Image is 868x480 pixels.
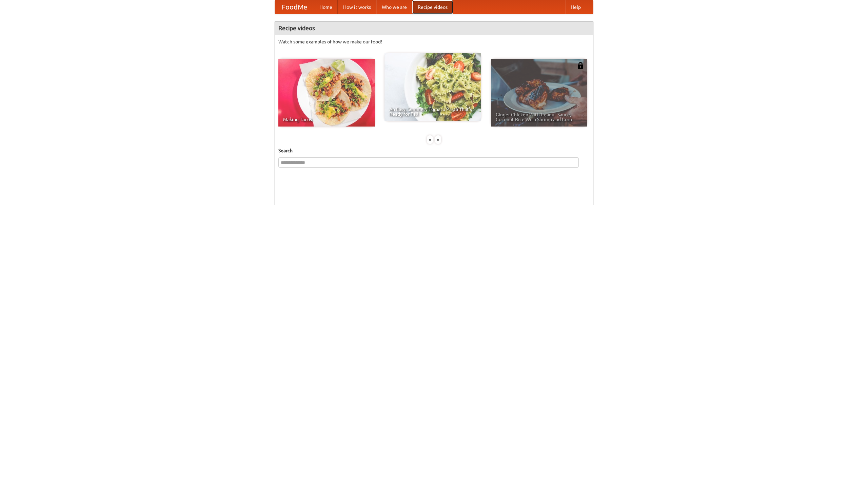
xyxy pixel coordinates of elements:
a: Recipe videos [412,0,453,14]
span: Making Tacos [283,117,370,122]
a: FoodMe [275,0,314,14]
div: « [427,135,433,144]
h5: Search [278,147,590,154]
a: Making Tacos [278,59,375,127]
a: How it works [338,0,376,14]
span: An Easy, Summery Tomato Pasta That's Ready for Fall [389,107,476,116]
h4: Recipe videos [275,21,593,35]
div: » [435,135,441,144]
a: An Easy, Summery Tomato Pasta That's Ready for Fall [384,53,481,121]
a: Help [565,0,586,14]
p: Watch some examples of how we make our food! [278,38,590,45]
a: Who we are [376,0,412,14]
img: 483408.png [577,62,584,69]
a: Home [314,0,338,14]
